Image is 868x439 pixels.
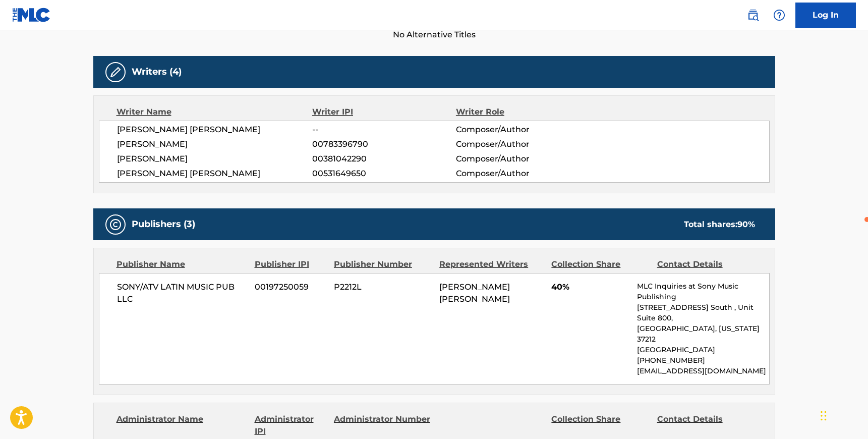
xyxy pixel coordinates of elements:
[312,138,455,150] span: 00783396790
[255,258,326,270] div: Publisher IPI
[773,9,785,21] img: help
[743,5,763,25] a: Public Search
[637,366,769,376] p: [EMAIL_ADDRESS][DOMAIN_NAME]
[737,219,755,229] span: 90 %
[818,391,868,439] iframe: Chat Widget
[637,302,769,323] p: [STREET_ADDRESS] South , Unit Suite 800,
[334,413,432,437] div: Administrator Number
[439,282,510,304] span: [PERSON_NAME] [PERSON_NAME]
[312,153,455,165] span: 00381042290
[132,66,182,78] h5: Writers (4)
[117,106,313,118] div: Writer Name
[657,413,755,437] div: Contact Details
[821,401,827,431] div: Drag
[93,29,775,41] span: No Alternative Titles
[255,281,326,293] span: 00197250059
[117,281,248,305] span: SONY/ATV LATIN MUSIC PUB LLC
[637,281,769,302] p: MLC Inquiries at Sony Music Publishing
[456,138,587,150] span: Composer/Author
[312,106,456,118] div: Writer IPI
[117,413,247,437] div: Administrator Name
[312,124,455,136] span: --
[117,258,247,270] div: Publisher Name
[456,153,587,165] span: Composer/Author
[747,9,759,21] img: search
[551,413,649,437] div: Collection Share
[334,281,432,293] span: P2212L
[132,218,195,230] h5: Publishers (3)
[684,218,755,231] div: Total shares:
[12,8,51,22] img: MLC Logo
[769,5,789,25] div: Help
[795,3,856,28] a: Log In
[334,258,432,270] div: Publisher Number
[109,66,122,78] img: Writers
[117,168,313,180] span: [PERSON_NAME] [PERSON_NAME]
[551,258,649,270] div: Collection Share
[255,413,326,437] div: Administrator IPI
[312,168,455,180] span: 00531649650
[637,323,769,345] p: [GEOGRAPHIC_DATA], [US_STATE] 37212
[109,218,122,231] img: Publishers
[117,138,313,150] span: [PERSON_NAME]
[117,153,313,165] span: [PERSON_NAME]
[637,355,769,366] p: [PHONE_NUMBER]
[439,258,544,270] div: Represented Writers
[456,168,587,180] span: Composer/Author
[657,258,755,270] div: Contact Details
[551,281,629,293] span: 40%
[637,345,769,355] p: [GEOGRAPHIC_DATA]
[456,106,587,118] div: Writer Role
[117,124,313,136] span: [PERSON_NAME] [PERSON_NAME]
[456,124,587,136] span: Composer/Author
